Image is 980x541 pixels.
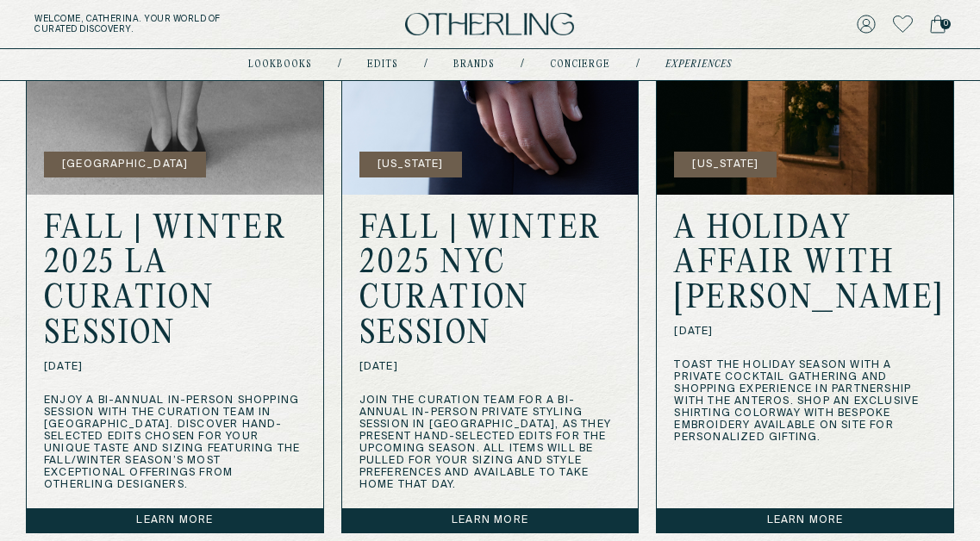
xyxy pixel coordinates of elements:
a: Learn more [27,508,323,532]
p: Join the curation team for a bi-annual in-person private styling session in [GEOGRAPHIC_DATA], as... [359,395,621,491]
a: concierge [550,60,610,69]
span: 0 [940,19,951,29]
span: [DATE] [674,326,936,338]
h5: Welcome, Catherina . Your world of curated discovery. [34,14,308,34]
p: Enjoy a bi-annual in-person shopping session with the Curation team in [GEOGRAPHIC_DATA]. Discove... [44,395,306,491]
a: Brands [453,60,495,69]
a: lookbooks [248,60,312,69]
a: Learn more [342,508,639,532]
div: / [424,58,428,72]
p: Toast the holiday season with a private cocktail gathering and shopping experience in partnership... [674,359,936,444]
button: [US_STATE] [674,152,777,177]
a: experiences [665,60,732,69]
a: Learn more [657,508,953,532]
div: / [521,58,524,72]
img: logo [405,13,574,36]
span: [DATE] [359,361,621,373]
button: [GEOGRAPHIC_DATA] [44,152,206,177]
div: / [636,58,640,72]
h2: FALL | WINTER 2025 LA CURATION SESSION [44,212,306,352]
span: [DATE] [44,361,306,373]
h2: A HOLIDAY AFFAIR WITH [PERSON_NAME] [674,212,936,317]
h2: FALL | WINTER 2025 NYC CURATION SESSION [359,212,621,352]
button: [US_STATE] [359,152,462,177]
div: / [338,58,341,72]
a: 0 [930,12,946,36]
a: Edits [367,60,398,69]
